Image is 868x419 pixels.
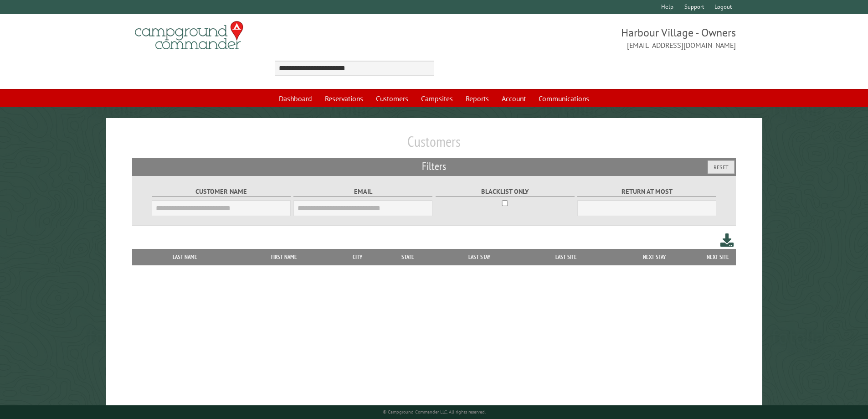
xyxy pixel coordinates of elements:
label: Blacklist only [436,186,575,197]
th: Next Site [699,249,736,265]
th: City [335,249,380,265]
th: Last Name [137,249,233,265]
span: Harbour Village - Owners [EMAIL_ADDRESS][DOMAIN_NAME] [434,25,736,51]
th: Last Site [523,249,609,265]
a: Reservations [319,90,369,107]
th: Next Stay [609,249,700,265]
a: Communications [533,90,595,107]
small: © Campground Commander LLC. All rights reserved. [383,409,486,415]
a: Campsites [416,90,458,107]
th: Last Stay [436,249,523,265]
th: State [380,249,436,265]
h2: Filters [132,158,736,176]
a: Customers [370,90,414,107]
a: Download this customer list (.csv) [720,232,734,248]
label: Return at most [577,186,716,197]
button: Reset [708,160,734,174]
label: Customer Name [152,186,291,197]
a: Account [496,90,531,107]
a: Reports [460,90,494,107]
a: Dashboard [273,90,318,107]
img: Campground Commander [132,18,246,53]
h1: Customers [132,133,736,158]
label: Email [293,186,432,197]
th: First Name [233,249,335,265]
